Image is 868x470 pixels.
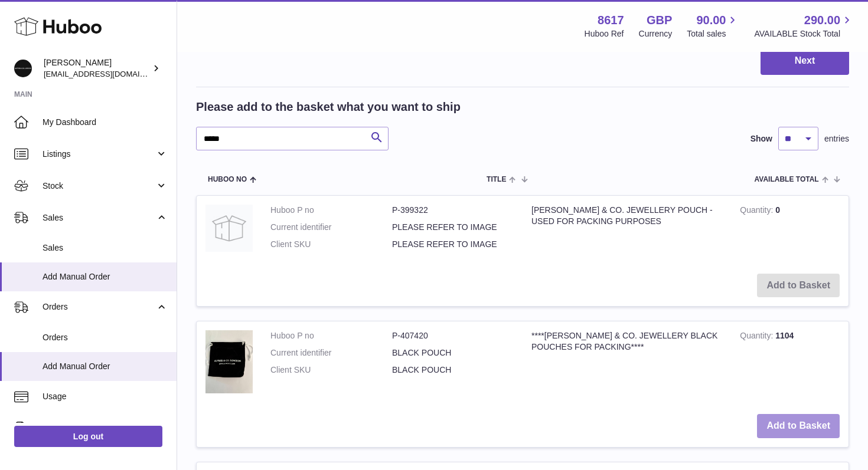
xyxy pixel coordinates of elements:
[392,330,514,341] dd: P-407420
[392,347,514,359] dd: BLACK POUCH
[754,28,854,40] span: AVAILABLE Stock Total
[43,361,168,372] span: Add Manual Order
[757,414,840,438] button: Add to Basket
[487,176,506,183] span: Title
[43,212,155,224] span: Sales
[270,347,392,359] dt: Current identifier
[43,242,168,254] span: Sales
[804,12,840,28] span: 290.00
[761,47,849,75] button: Next
[270,239,392,250] dt: Client SKU
[43,180,155,192] span: Stock
[270,205,392,216] dt: Huboo P no
[392,205,514,216] dd: P-399322
[755,176,819,183] span: AVAILABLE Total
[14,426,162,447] a: Log out
[43,271,168,282] span: Add Manual Order
[824,133,849,144] span: entries
[205,205,253,252] img: ALFRED & CO. JEWELLERY POUCH - USED FOR PACKING PURPOSES
[43,117,168,128] span: My Dashboard
[43,332,168,343] span: Orders
[392,222,514,233] dd: PLEASE REFER TO IMAGE
[205,330,253,393] img: ****ALFRED & CO. JEWELLERY BLACK POUCHES FOR PACKING****
[43,301,155,313] span: Orders
[740,331,775,343] strong: Quantity
[687,28,739,40] span: Total sales
[270,364,392,376] dt: Client SKU
[44,57,150,80] div: [PERSON_NAME]
[647,12,672,28] strong: GBP
[598,12,624,28] strong: 8617
[43,149,155,160] span: Listings
[43,391,168,402] span: Usage
[14,60,32,77] img: hello@alfredco.com
[639,28,673,40] div: Currency
[740,205,775,218] strong: Quantity
[696,12,726,28] span: 90.00
[750,133,772,144] label: Show
[687,12,739,40] a: 90.00 Total sales
[523,321,731,405] td: ****[PERSON_NAME] & CO. JEWELLERY BLACK POUCHES FOR PACKING****
[196,99,461,115] h2: Please add to the basket what you want to ship
[731,321,849,405] td: 1104
[585,28,624,40] div: Huboo Ref
[392,239,514,250] dd: PLEASE REFER TO IMAGE
[754,12,854,40] a: 290.00 AVAILABLE Stock Total
[270,330,392,341] dt: Huboo P no
[270,222,392,233] dt: Current identifier
[44,69,174,78] span: [EMAIL_ADDRESS][DOMAIN_NAME]
[208,176,247,183] span: Huboo no
[392,364,514,376] dd: BLACK POUCH
[731,196,849,265] td: 0
[523,196,731,265] td: [PERSON_NAME] & CO. JEWELLERY POUCH - USED FOR PACKING PURPOSES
